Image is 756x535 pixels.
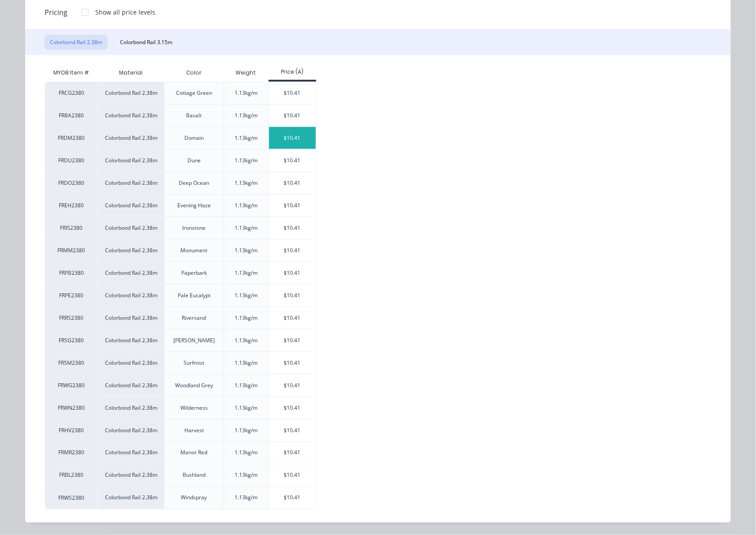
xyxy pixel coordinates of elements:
div: FRMM2380 [45,239,98,262]
div: $10.41 [269,150,316,172]
div: Monument [180,247,207,254]
div: Bushland [183,471,206,479]
div: $10.41 [269,195,316,217]
div: 1.13kg/m [235,179,258,187]
div: Show all price levels [95,7,155,17]
div: $10.41 [269,329,316,352]
div: $10.41 [269,442,316,464]
div: Domain [184,134,204,142]
div: Colorbond Rail 2.38m [98,262,164,284]
div: Wilderness [180,404,208,412]
div: 1.13kg/m [235,471,258,479]
div: 1.13kg/m [235,134,258,142]
div: FRSG2380 [45,329,98,352]
div: Harvest [184,427,204,434]
div: $10.41 [269,307,316,329]
div: Colorbond Rail 2.38m [98,194,164,217]
div: 1.13kg/m [235,382,258,389]
div: Price (A) [269,68,317,76]
div: 1.13kg/m [235,494,258,502]
div: Color [179,62,209,84]
div: Evening Haze [177,202,211,210]
div: 1.13kg/m [235,247,258,254]
div: 1.13kg/m [235,112,258,120]
div: $10.41 [269,127,316,149]
div: 1.13kg/m [235,314,258,322]
div: $10.41 [269,262,316,284]
div: $10.41 [269,217,316,239]
div: 1.13kg/m [235,202,258,210]
div: 1.13kg/m [235,404,258,412]
div: 1.13kg/m [235,269,258,277]
div: Colorbond Rail 2.38m [98,352,164,374]
div: FREH2380 [45,194,98,217]
div: $10.41 [269,487,316,509]
div: FRSM2380 [45,352,98,374]
div: $10.41 [269,419,316,441]
div: 1.13kg/m [235,224,258,232]
div: FRRS2380 [45,307,98,329]
div: 1.13kg/m [235,157,258,165]
div: FRWS2380 [45,486,98,509]
div: Colorbond Rail 2.38m [98,486,164,509]
span: Pricing [45,7,67,18]
div: FRDM2380 [45,127,98,149]
div: Colorbond Rail 2.38m [98,441,164,464]
div: Surfmist [183,359,204,367]
div: 1.13kg/m [235,427,258,434]
div: Paperbark [181,269,207,277]
div: Basalt [186,112,202,120]
div: Material [98,64,164,82]
div: 1.13kg/m [235,292,258,299]
div: Colorbond Rail 2.38m [98,419,164,441]
div: Colorbond Rail 2.38m [98,284,164,307]
div: Colorbond Rail 2.38m [98,149,164,172]
div: FRCG2380 [45,82,98,104]
div: Colorbond Rail 2.38m [98,104,164,127]
div: Colorbond Rail 2.38m [98,374,164,397]
div: FRWG2380 [45,374,98,397]
div: $10.41 [269,464,316,486]
div: Riversand [182,314,206,322]
div: 1.13kg/m [235,359,258,367]
div: $10.41 [269,284,316,307]
div: $10.41 [269,82,316,104]
div: Windspray [181,494,207,502]
div: [PERSON_NAME] [173,337,215,344]
div: $10.41 [269,352,316,374]
div: FRDO2380 [45,172,98,194]
div: $10.41 [269,239,316,262]
div: $10.41 [269,172,316,194]
div: Colorbond Rail 2.38m [98,307,164,329]
div: Weight [229,62,263,84]
div: FRWN2380 [45,397,98,419]
div: Colorbond Rail 2.38m [98,397,164,419]
div: Manor Red [180,449,207,457]
div: Cottage Green [176,89,212,97]
div: $10.41 [269,374,316,397]
div: 1.13kg/m [235,337,258,344]
div: MYOB Item # [45,64,98,82]
div: Ironstone [182,224,206,232]
div: Colorbond Rail 2.38m [98,217,164,239]
div: FRMR2380 [45,441,98,464]
button: Colorbond Rail 3.15m [115,35,178,50]
div: Colorbond Rail 2.38m [98,239,164,262]
div: FRPB2380 [45,262,98,284]
div: FRIS2380 [45,217,98,239]
div: $10.41 [269,397,316,419]
div: Woodland Grey [175,382,213,389]
div: 1.13kg/m [235,89,258,97]
div: FRBL2380 [45,464,98,486]
div: FRHV2380 [45,419,98,441]
div: Colorbond Rail 2.38m [98,172,164,194]
div: 1.13kg/m [235,449,258,457]
div: Colorbond Rail 2.38m [98,329,164,352]
div: Colorbond Rail 2.38m [98,127,164,149]
div: FRDU2380 [45,149,98,172]
div: Dune [187,157,201,165]
div: Colorbond Rail 2.38m [98,464,164,486]
div: $10.41 [269,105,316,127]
div: Deep Ocean [179,179,209,187]
div: FRPE2380 [45,284,98,307]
